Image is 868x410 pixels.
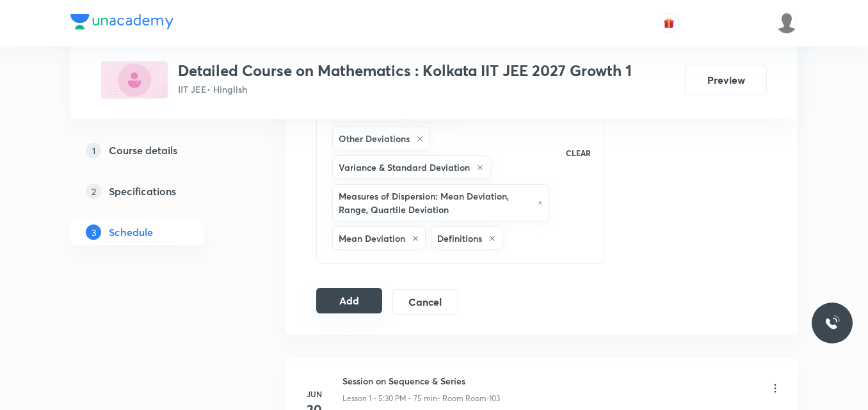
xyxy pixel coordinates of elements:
img: avatar [663,17,675,29]
h3: Detailed Course on Mathematics : Kolkata IIT JEE 2027 Growth 1 [178,61,632,80]
p: IIT JEE • Hinglish [178,83,632,96]
p: 3 [86,225,101,240]
h5: Schedule [109,225,153,240]
p: 2 [86,184,101,199]
img: F280D7F4-CFAA-4352-BF04-2DBD95DC702E_plus.png [101,61,168,99]
a: 1Course details [70,138,245,163]
a: Company Logo [70,14,173,33]
button: Preview [685,65,767,95]
h5: Course details [109,143,177,158]
h6: Session on Sequence & Series [342,374,500,388]
h6: Jun [301,388,327,400]
h5: Specifications [109,184,176,199]
img: Company Logo [70,14,173,29]
p: Lesson 1 • 5:30 PM • 75 min [342,393,437,404]
h6: Measures of Dispersion: Mean Deviation, Range, Quartile Deviation [339,189,531,216]
button: Cancel [392,289,458,315]
a: 2Specifications [70,178,245,204]
button: Add [316,288,382,313]
h6: Other Deviations [339,132,410,145]
h6: Mean Deviation [339,232,405,245]
img: Sudipta Bose [776,12,798,34]
h6: Variance & Standard Deviation [339,161,470,174]
img: ttu [824,315,840,331]
p: 1 [86,143,101,158]
button: avatar [659,13,679,33]
p: CLEAR [566,147,591,159]
p: • Room Room-103 [437,393,500,404]
h6: Definitions [437,232,482,245]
